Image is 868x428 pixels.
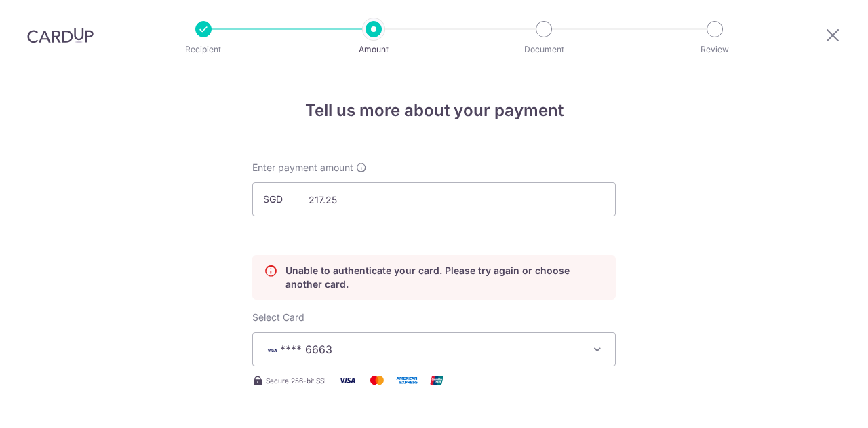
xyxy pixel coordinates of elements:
[263,193,298,206] span: SGD
[252,98,616,123] h4: Tell us more about your payment
[252,311,304,323] span: translation missing: en.payables.payment_networks.credit_card.summary.labels.select_card
[323,43,424,56] p: Amount
[252,161,353,174] span: Enter payment amount
[27,27,94,43] img: CardUp
[285,264,604,291] p: Unable to authenticate your card. Please try again or choose another card.
[252,182,616,216] input: 0.00
[665,43,765,56] p: Review
[781,387,854,421] iframe: Opens a widget where you can find more information
[393,372,420,389] img: American Express
[266,375,328,386] span: Secure 256-bit SSL
[423,372,450,389] img: Union Pay
[363,372,391,389] img: Mastercard
[264,345,280,355] img: VISA
[334,372,361,389] img: Visa
[494,43,594,56] p: Document
[153,43,254,56] p: Recipient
